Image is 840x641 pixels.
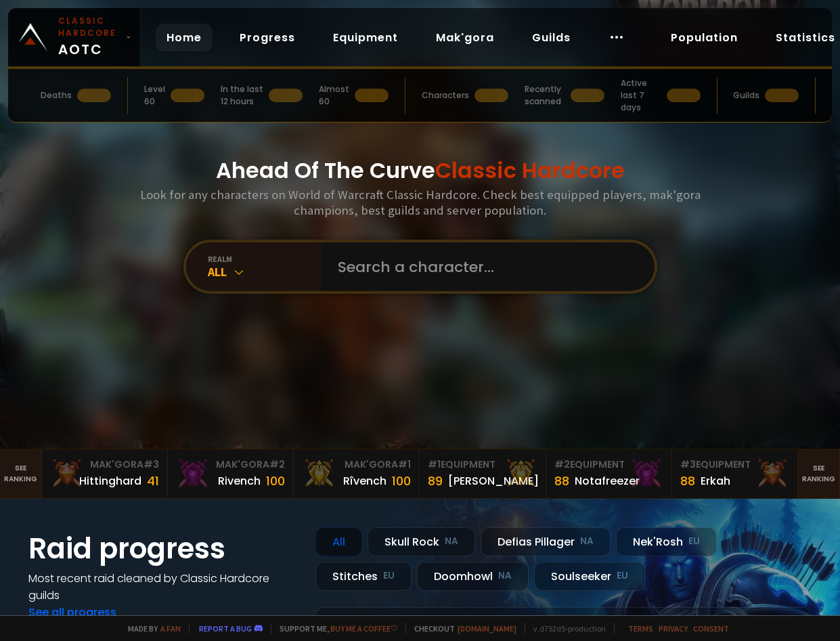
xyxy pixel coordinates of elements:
div: Level 60 [144,83,165,108]
div: Equipment [680,458,789,472]
input: Search a character... [330,242,638,291]
a: Terms [628,623,653,634]
small: EU [617,569,628,583]
div: 100 [392,472,411,490]
div: 88 [680,472,695,490]
a: Report a bug [199,623,252,634]
a: See all progress [28,604,116,620]
a: Mak'Gora#2Rivench100 [168,449,294,498]
div: Guilds [733,89,759,102]
div: 41 [147,472,159,490]
a: Mak'gora [425,24,505,51]
a: Mak'Gora#3Hittinghard41 [42,449,168,498]
div: Active last 7 days [621,77,661,114]
a: Population [660,24,749,51]
span: # 2 [269,458,285,471]
small: NA [498,569,512,583]
small: EU [688,535,700,548]
div: Mak'Gora [176,458,285,472]
small: EU [383,569,395,583]
a: Mak'Gora#1Rîvench100 [294,449,420,498]
h3: Look for any characters on World of Warcraft Classic Hardcore. Check best equipped players, mak'g... [135,187,706,218]
small: NA [580,535,594,548]
span: # 3 [680,458,696,471]
div: Rivench [218,472,261,489]
div: Notafreezer [575,472,640,489]
div: 89 [428,472,443,490]
div: Deaths [41,89,72,102]
div: Recently scanned [525,83,565,108]
span: # 1 [398,458,411,471]
div: Erkah [701,472,730,489]
span: Support me, [271,623,397,634]
span: AOTC [58,15,120,60]
div: Stitches [315,562,412,591]
a: Consent [693,623,729,634]
a: [DOMAIN_NAME] [458,623,516,634]
a: Classic HardcoreAOTC [8,8,139,66]
a: Buy me a coffee [330,623,397,634]
div: Nek'Rosh [616,527,717,556]
h1: Ahead Of The Curve [216,154,625,187]
div: [PERSON_NAME] [448,472,539,489]
div: Rîvench [343,472,386,489]
div: All [315,527,362,556]
span: Checkout [405,623,516,634]
div: Hittinghard [79,472,141,489]
a: Seeranking [798,449,840,498]
div: Defias Pillager [481,527,611,556]
div: Equipment [554,458,663,472]
div: In the last 12 hours [221,83,263,108]
div: All [208,264,322,280]
span: # 3 [143,458,159,471]
a: Equipment [322,24,409,51]
span: # 2 [554,458,570,471]
div: Soulseeker [534,562,645,591]
a: #2Equipment88Notafreezer [546,449,672,498]
span: Made by [120,623,181,634]
div: 88 [554,472,569,490]
div: 100 [266,472,285,490]
a: #1Equipment89[PERSON_NAME] [420,449,546,498]
h4: Most recent raid cleaned by Classic Hardcore guilds [28,570,299,604]
small: NA [445,535,458,548]
h1: Raid progress [28,527,299,570]
a: Home [156,24,213,51]
div: Characters [422,89,469,102]
small: Classic Hardcore [58,15,120,39]
a: Privacy [659,623,688,634]
div: Mak'Gora [302,458,411,472]
div: Doomhowl [417,562,529,591]
a: #3Equipment88Erkah [672,449,798,498]
span: v. d752d5 - production [525,623,606,634]
div: Skull Rock [368,527,475,556]
span: Classic Hardcore [435,155,625,185]
span: # 1 [428,458,441,471]
div: Mak'Gora [50,458,159,472]
div: Almost 60 [319,83,349,108]
div: realm [208,254,322,264]
a: Guilds [521,24,581,51]
div: Equipment [428,458,537,472]
a: Progress [229,24,306,51]
a: a fan [160,623,181,634]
